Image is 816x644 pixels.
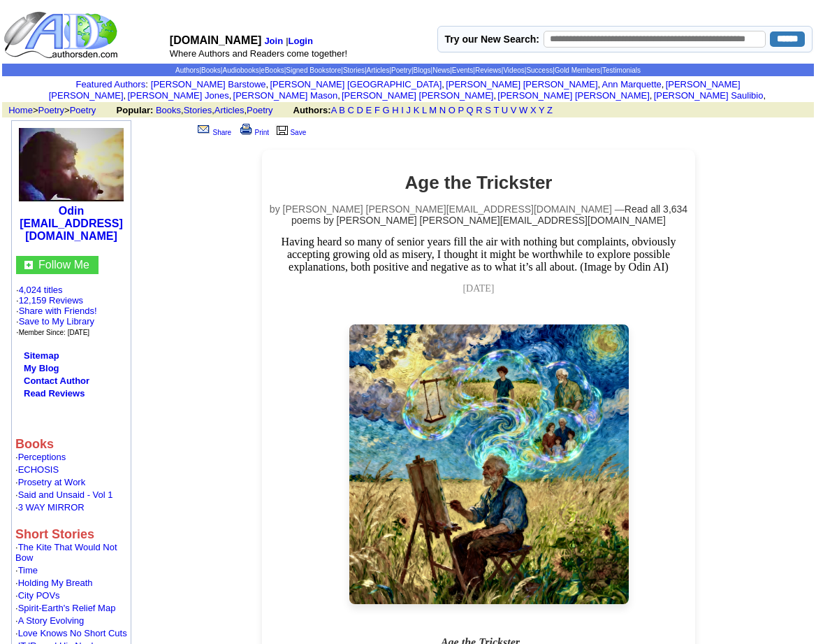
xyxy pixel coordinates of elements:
font: · [15,578,93,588]
img: share_page.gif [198,124,210,135]
a: Articles [214,105,245,115]
img: shim.gif [15,475,16,477]
a: A Story Evolving [18,615,85,626]
p: [DATE] [269,283,688,294]
font: · · [16,285,97,337]
a: 3 WAY MIRROR [18,502,85,513]
font: i [664,81,665,89]
a: [PERSON_NAME] [PERSON_NAME] [342,90,493,101]
a: Contact Author [24,375,89,386]
a: F [374,105,380,115]
a: H [392,105,398,115]
a: R [476,105,482,115]
a: Success [526,66,553,74]
b: Short Stories [15,527,94,541]
a: N [439,105,446,115]
a: B [339,105,345,115]
a: Books [156,105,181,115]
h2: Age the Trickster [269,172,688,194]
a: Poetry [391,66,411,74]
a: eBooks [261,66,284,74]
a: Prosetry at Work [18,477,86,487]
a: City POVs [18,590,60,601]
a: Audiobooks [222,66,258,74]
span: | | | | | | | | | | | | | | | [175,66,641,74]
img: shim.gif [15,638,16,641]
a: Save [275,129,306,136]
font: Member Since: [DATE] [19,329,90,336]
font: Where Authors and Readers come together! [170,48,347,59]
a: 12,159 Reviews [19,295,84,306]
font: > > [3,105,114,115]
a: A [331,105,337,115]
a: Share [195,129,231,136]
a: M [429,105,437,115]
img: shim.gif [15,575,16,578]
a: Login [289,36,313,46]
a: Stories [184,105,212,115]
p: by [PERSON_NAME] [PERSON_NAME][EMAIL_ADDRESS][DOMAIN_NAME] — [269,203,688,226]
a: Z [547,105,553,115]
font: i [496,92,497,100]
font: , , , [117,105,566,115]
img: logo_ad.gif [3,10,121,59]
a: L [422,105,427,115]
font: : [75,79,147,90]
a: P [458,105,464,115]
a: Featured Authors [75,79,145,90]
a: Perceptions [18,452,66,462]
a: Stories [343,66,365,74]
font: · [15,502,85,513]
a: Love Knows No Short Cuts [18,628,127,638]
a: Sitemap [24,350,59,361]
font: i [444,81,446,89]
a: 4,024 titles [19,285,63,295]
a: S [485,105,491,115]
a: Poetry [38,105,65,115]
img: library.gif [275,124,290,135]
a: Signed Bookstore [286,66,341,74]
a: ECHOSIS [18,464,59,475]
a: Spirit-Earth's Relief Map [18,603,116,613]
a: Share with Friends! [19,306,97,316]
b: Authors: [293,105,331,115]
font: i [268,81,270,89]
a: [PERSON_NAME] Saulibio [654,90,764,101]
font: · [15,452,66,462]
a: My Blog [24,363,59,373]
a: Read all 3,634 poems by [PERSON_NAME] [PERSON_NAME][EMAIL_ADDRESS][DOMAIN_NAME] [291,203,687,226]
a: Follow Me [38,259,89,271]
font: · [15,542,117,563]
font: i [340,92,342,100]
b: Books [15,437,54,451]
a: [PERSON_NAME] Barstowe [151,79,266,90]
a: Y [539,105,544,115]
a: Q [467,105,474,115]
font: i [766,92,767,100]
img: shim.gif [15,513,16,515]
label: Try our New Search: [445,34,539,45]
font: · [15,590,60,601]
a: [PERSON_NAME] Mason [233,90,338,101]
img: Poem Artwork [349,324,629,604]
b: Popular: [117,105,154,115]
img: shim.gif [15,487,16,489]
a: [PERSON_NAME] [PERSON_NAME] [49,79,741,101]
font: · [15,477,85,487]
a: Videos [503,66,524,74]
font: · [15,565,38,575]
a: Ann Marquette [602,79,661,90]
font: | [286,36,315,46]
a: G [382,105,389,115]
font: · [15,603,115,613]
a: [PERSON_NAME] [PERSON_NAME] [497,90,649,101]
a: Testimonials [602,66,641,74]
a: Odin [EMAIL_ADDRESS][DOMAIN_NAME] [20,205,123,242]
font: · [15,615,84,626]
font: i [652,92,653,100]
a: V [511,105,517,115]
a: Said and Unsaid - Vol 1 [18,489,113,500]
